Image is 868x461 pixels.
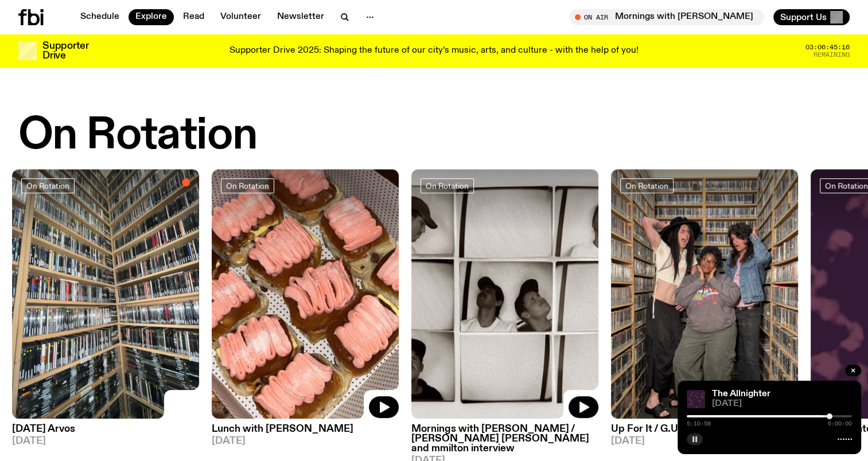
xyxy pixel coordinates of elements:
[129,9,174,25] a: Explore
[212,424,399,434] h3: Lunch with [PERSON_NAME]
[426,182,469,190] span: On Rotation
[780,12,827,22] span: Support Us
[270,9,331,25] a: Newsletter
[712,400,852,408] span: [DATE]
[212,436,399,446] span: [DATE]
[12,424,199,434] h3: [DATE] Arvos
[625,182,668,190] span: On Rotation
[212,419,399,446] a: Lunch with [PERSON_NAME][DATE]
[421,178,474,193] a: On Rotation
[813,52,850,58] span: Remaining
[176,9,211,25] a: Read
[221,178,274,193] a: On Rotation
[687,421,711,427] span: 5:10:58
[712,389,770,399] a: The Allnighter
[226,182,269,190] span: On Rotation
[611,419,798,446] a: Up For It / G.U.N Interview[DATE]
[26,182,69,190] span: On Rotation
[411,424,598,454] h3: Mornings with [PERSON_NAME] / [PERSON_NAME] [PERSON_NAME] and mmilton interview
[620,178,674,193] a: On Rotation
[12,419,199,446] a: [DATE] Arvos[DATE]
[12,436,199,446] span: [DATE]
[12,169,199,419] img: A corner shot of the fbi music library
[42,41,88,61] h3: Supporter Drive
[828,421,852,427] span: 6:00:00
[21,178,75,193] a: On Rotation
[213,9,268,25] a: Volunteer
[229,46,639,56] p: Supporter Drive 2025: Shaping the future of our city’s music, arts, and culture - with the help o...
[611,436,798,446] span: [DATE]
[805,44,850,50] span: 03:06:45:16
[611,424,798,434] h3: Up For It / G.U.N Interview
[825,182,868,190] span: On Rotation
[773,9,850,25] button: Support Us
[73,9,126,25] a: Schedule
[569,9,764,25] button: On AirMornings with [PERSON_NAME] / [PERSON_NAME] [PERSON_NAME] and mmilton interview
[18,114,257,158] h2: On Rotation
